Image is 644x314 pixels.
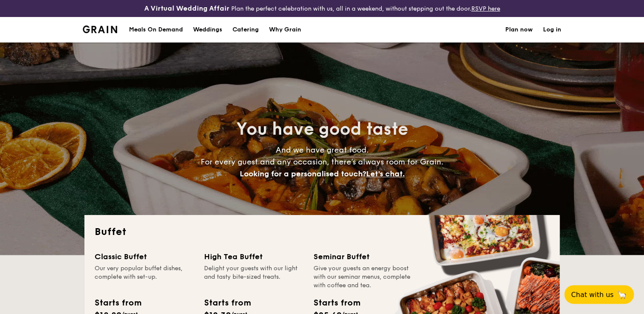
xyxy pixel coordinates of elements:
[314,264,413,290] div: Give your guests an energy boost with our seminar menus, complete with coffee and tea.
[95,225,549,239] h2: Buffet
[204,264,303,290] div: Delight your guests with our light and tasty bite-sized treats.
[124,17,188,42] a: Meals On Demand
[95,297,141,309] div: Starts from
[95,251,194,263] div: Classic Buffet
[204,297,250,309] div: Starts from
[264,17,306,42] a: Why Grain
[188,17,227,42] a: Weddings
[571,291,613,299] span: Chat with us
[236,119,408,139] span: You have good taste
[232,17,259,42] h1: Catering
[95,264,194,290] div: Our very popular buffet dishes, complete with set-up.
[204,251,303,263] div: High Tea Buffet
[201,145,443,178] span: And we have great food. For every guest and any occasion, there’s always room for Grain.
[314,251,413,263] div: Seminar Buffet
[471,5,500,12] a: RSVP here
[543,17,561,42] a: Log in
[193,17,222,42] div: Weddings
[314,297,360,309] div: Starts from
[366,169,405,178] span: Let's chat.
[107,3,537,14] div: Plan the perfect celebration with us, all in a weekend, without stepping out the door.
[144,3,230,14] h4: A Virtual Wedding Affair
[129,17,183,42] div: Meals On Demand
[564,285,634,304] button: Chat with us🦙
[269,17,301,42] div: Why Grain
[240,169,366,178] span: Looking for a personalised touch?
[227,17,264,42] a: Catering
[505,17,533,42] a: Plan now
[617,290,627,300] span: 🦙
[83,25,117,33] a: Logotype
[83,25,117,33] img: Grain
